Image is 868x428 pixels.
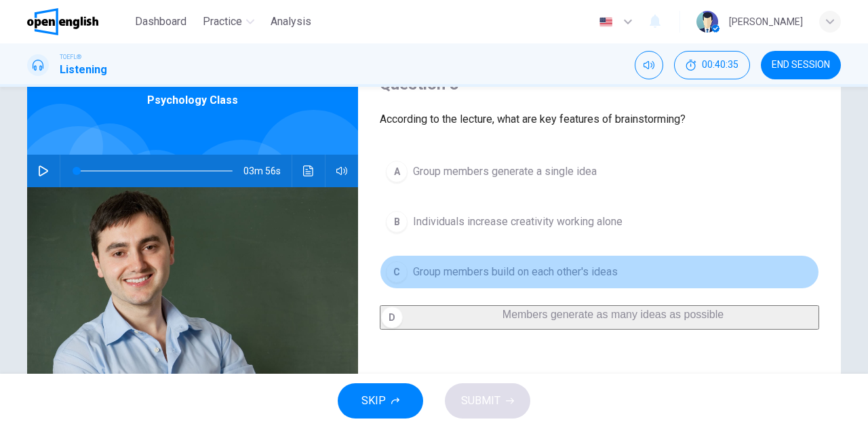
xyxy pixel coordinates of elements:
[135,14,186,30] span: Dashboard
[380,305,819,330] button: DMembers generate as many ideas as possible
[197,9,260,34] button: Practice
[729,14,803,30] div: [PERSON_NAME]
[243,155,292,187] span: 03m 56s
[380,205,819,239] button: BIndividuals increase creativity working alone
[60,62,107,78] h1: Listening
[361,391,386,410] span: SKIP
[380,255,819,289] button: CGroup members build on each other's ideas
[635,51,663,79] div: Mute
[147,92,238,109] span: Psychology Class
[130,9,192,34] button: Dashboard
[380,113,686,125] span: According to the lecture, what are key features of brainstorming?
[380,155,819,189] button: AGroup members generate a single idea
[674,51,750,79] button: 00:40:35
[381,307,403,328] div: D
[413,264,618,280] span: Group members build on each other's ideas
[386,161,408,182] div: A
[413,163,597,180] span: Group members generate a single idea
[674,51,750,79] div: Hide
[702,60,738,71] span: 00:40:35
[502,309,724,320] span: Members generate as many ideas as possible
[386,261,408,283] div: C
[696,11,718,33] img: Profile picture
[27,8,98,35] img: OpenEnglish logo
[386,211,408,233] div: B
[60,52,81,62] span: TOEFL®
[298,155,319,187] button: Click to see the audio transcription
[203,14,242,30] span: Practice
[772,60,830,71] span: END SESSION
[271,14,311,30] span: Analysis
[597,17,614,27] img: en
[338,383,423,419] button: SKIP
[27,8,130,35] a: OpenEnglish logo
[265,9,317,34] button: Analysis
[413,214,623,230] span: Individuals increase creativity working alone
[761,51,841,79] button: END SESSION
